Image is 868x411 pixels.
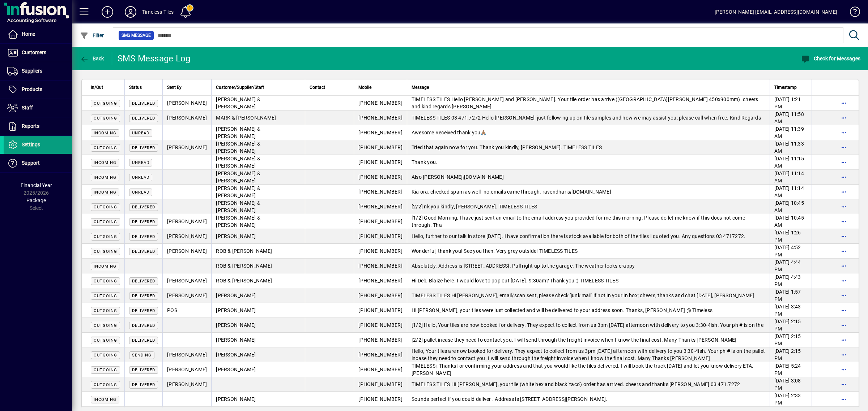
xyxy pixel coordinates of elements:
td: [2/2] nk you kindly, [PERSON_NAME]. TIMELESS TILES [407,199,770,214]
button: Profile [119,5,142,18]
td: Thank you. [407,155,770,170]
a: Products [4,81,72,99]
td: TIMELESS TILES Hi [PERSON_NAME], email/scan sent, please check 'junk mail' if not in your in box;... [407,288,770,303]
span: INCOMING [94,190,116,195]
button: More options [838,393,850,405]
span: Sent By [167,83,182,91]
span: SMS Message [122,32,151,39]
td: [DATE] 10:45 AM [770,199,812,214]
td: Awesome Received thank you🙏🏽 [407,125,770,140]
span: Unread [132,160,149,165]
td: [DATE] 3:43 PM [770,303,812,318]
a: Support [4,154,72,172]
span: OUTGOING [94,234,117,239]
td: [DATE] 11:39 AM [770,125,812,140]
td: Hi Deb, Blaize here. I would love to pop out [DATE]. 9:30am? Thank you :) TIMELESS TILES [407,273,770,288]
span: [PERSON_NAME] & [PERSON_NAME] [216,96,260,109]
span: MARK & [PERSON_NAME] [216,115,276,121]
span: [PERSON_NAME] [216,293,256,298]
span: [PHONE_NUMBER] [358,144,403,150]
td: [DATE] 2:15 PM [770,333,812,347]
button: Add [96,5,119,18]
td: [DATE] 11:33 AM [770,140,812,155]
td: [DATE] 2:33 PM [770,392,812,407]
span: [PERSON_NAME] [216,307,256,313]
span: Back [80,56,104,61]
td: [DATE] 2:15 PM [770,318,812,333]
button: More options [838,156,850,168]
span: INCOMING [94,131,116,135]
td: Also [PERSON_NAME]¡[DOMAIN_NAME] [407,170,770,185]
span: [PERSON_NAME] [216,322,256,328]
span: [PHONE_NUMBER] [358,130,403,135]
span: [PERSON_NAME] [216,233,256,239]
td: [DATE] 5:24 PM [770,362,812,377]
button: More options [838,186,850,198]
td: [DATE] 3:08 PM [770,377,812,392]
span: [PHONE_NUMBER] [358,322,403,328]
span: [PERSON_NAME] [167,115,207,121]
a: Customers [4,44,72,62]
td: [DATE] 4:43 PM [770,273,812,288]
span: Delivered [132,308,155,313]
span: Mobile [358,83,371,91]
span: Settings [22,142,40,147]
span: POS [167,307,177,313]
span: Reports [22,123,39,129]
button: More options [838,349,850,360]
span: Suppliers [22,68,42,74]
span: OUTGOING [94,382,117,387]
td: [DATE] 2:15 PM [770,347,812,362]
span: [PERSON_NAME] [167,100,207,106]
div: [PERSON_NAME] [EMAIL_ADDRESS][DOMAIN_NAME] [715,6,837,18]
span: ROB & [PERSON_NAME] [216,248,272,254]
span: Home [22,31,35,37]
span: OUTGOING [94,368,117,372]
span: Delivered [132,294,155,298]
td: Hello, further to our talk in store [DATE]. I have confirmation there is stock available for both... [407,229,770,244]
a: Knowledge Base [844,1,859,25]
span: Delivered [132,234,155,239]
td: [DATE] 1:26 PM [770,229,812,244]
button: More options [838,378,850,390]
span: Sending [132,353,152,358]
td: [2/2] pallet incase they need to contact you. I will send through the freight invoice when I know... [407,333,770,347]
span: OUTGOING [94,338,117,343]
div: Timeless Tiles [142,6,174,18]
td: TIMELESS TILES 03 471.7272 Hello [PERSON_NAME], just following up on tile samples and how we may ... [407,111,770,125]
span: [PHONE_NUMBER] [358,352,403,358]
div: Timestamp [774,83,807,91]
span: [PERSON_NAME] & [PERSON_NAME] [216,126,260,139]
button: More options [838,112,850,124]
td: Hello, Your tiles are now booked for delivery. They expect to collect from us 3pm [DATE] afternoo... [407,347,770,362]
span: In/Out [91,83,103,91]
span: [PHONE_NUMBER] [358,100,403,106]
td: TIMELESS TILES HI [PERSON_NAME], your tile (white hex and black 'taco') order has arrived. cheers... [407,377,770,392]
td: [DATE] 11:15 AM [770,155,812,170]
span: OUTGOING [94,308,117,313]
span: [PERSON_NAME] [167,278,207,284]
span: Status [129,83,142,91]
span: Delivered [132,382,155,387]
span: Delivered [132,323,155,328]
span: Delivered [132,220,155,224]
span: [PHONE_NUMBER] [358,189,403,195]
button: Back [78,52,106,65]
span: Customer/Supplier/Staff [216,83,264,91]
span: Delivered [132,338,155,343]
span: Timestamp [774,83,797,91]
td: Absolutely. Address is [STREET_ADDRESS]. Pull right up to the garage. The weather looks crappy [407,259,770,273]
td: [DATE] 1:21 PM [770,96,812,111]
td: Tried that again now for you. Thank you kindly, [PERSON_NAME]. TIMELESS TILES [407,140,770,155]
a: Staff [4,99,72,117]
button: More options [838,171,850,183]
span: [PERSON_NAME] & [PERSON_NAME] [216,170,260,183]
span: [PERSON_NAME] [167,293,207,298]
span: INCOMING [94,160,116,165]
span: Package [26,198,46,203]
td: Kia ora, checked spam as well- no.emails came through. ravendharis¡[DOMAIN_NAME] [407,185,770,199]
span: [PERSON_NAME] [167,381,207,387]
td: Wonderful, thank you! See you then. Very grey outside! TIMELESS TILES [407,244,770,259]
button: More options [838,364,850,375]
button: More options [838,290,850,301]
